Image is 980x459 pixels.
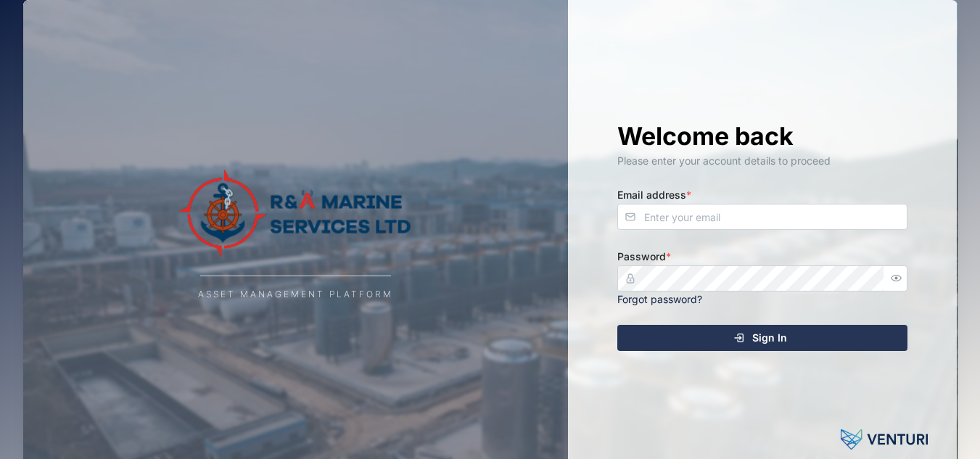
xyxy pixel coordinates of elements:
input: Enter your email [617,204,907,230]
h1: Welcome back [617,120,907,152]
div: Asset Management Platform [198,288,393,302]
label: Password [617,249,671,265]
div: Please enter your account details to proceed [617,153,907,169]
a: Forgot password? [617,293,702,305]
img: Company Logo [150,170,440,257]
label: Email address [617,187,691,203]
img: Powered by: Venturi [841,425,928,454]
button: Sign In [617,325,907,351]
span: Sign In [752,326,787,350]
